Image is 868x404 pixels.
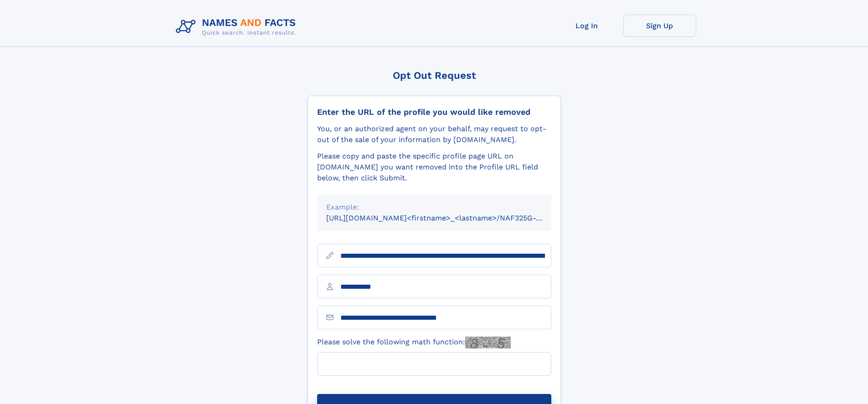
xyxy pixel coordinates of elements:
[317,337,511,348] label: Please solve the following math function:
[317,123,551,145] div: You, or an authorized agent on your behalf, may request to opt-out of the sale of your informatio...
[326,214,569,222] small: [URL][DOMAIN_NAME]<firstname>_<lastname>/NAF325G-xxxxxxxx
[623,15,696,37] a: Sign Up
[317,151,551,184] div: Please copy and paste the specific profile page URL on [DOMAIN_NAME] you want removed into the Pr...
[172,15,303,39] img: Logo Names and Facts
[550,15,623,37] a: Log In
[317,107,551,117] div: Enter the URL of the profile you would like removed
[308,70,561,81] div: Opt Out Request
[326,202,542,213] div: Example:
